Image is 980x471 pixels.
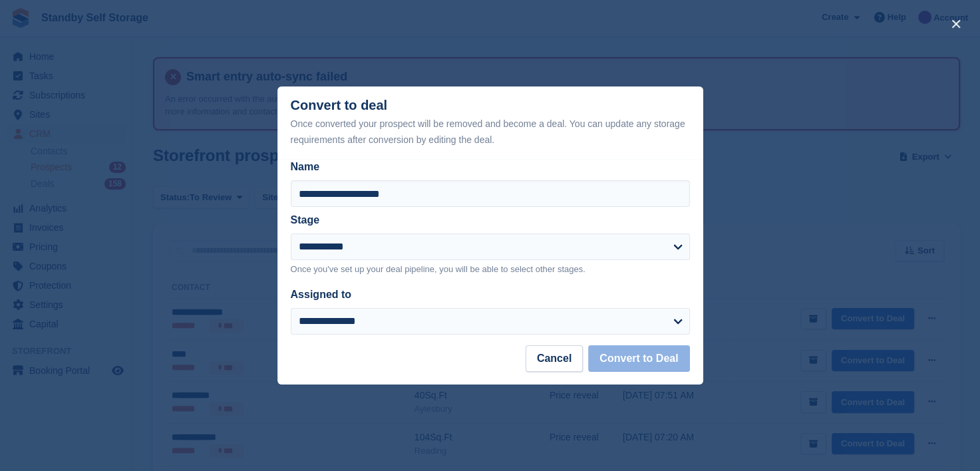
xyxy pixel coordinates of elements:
button: close [945,13,967,35]
label: Name [291,159,690,175]
button: Cancel [526,345,583,372]
div: Convert to deal [291,98,690,148]
label: Assigned to [291,289,352,300]
p: Once you've set up your deal pipeline, you will be able to select other stages. [291,263,690,276]
button: Convert to Deal [588,345,689,372]
label: Stage [291,214,320,226]
div: Once converted your prospect will be removed and become a deal. You can update any storage requir... [291,116,690,148]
